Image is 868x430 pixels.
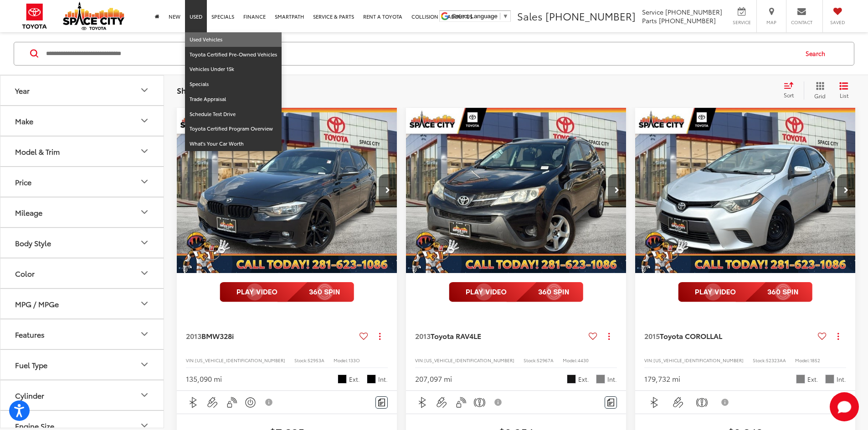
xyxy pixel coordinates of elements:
span: LE [473,330,481,341]
span: [US_VEHICLE_IDENTIFICATION_NUMBER] [195,357,285,364]
span: [US_VEHICLE_IDENTIFICATION_NUMBER] [424,357,514,364]
button: FeaturesFeatures [0,319,164,349]
img: Bluetooth® [417,397,428,408]
span: 2013 [186,330,201,341]
span: 328i [220,330,234,341]
img: full motion video [220,282,354,302]
div: Model & Trim [15,147,60,155]
button: Next image [608,174,626,206]
span: Ext. [807,375,818,384]
div: 179,732 mi [644,374,680,384]
form: Search by Make, Model, or Keyword [45,42,797,64]
a: Toyota Certified Program Overview [185,121,282,137]
div: Engine Size [15,421,54,430]
div: Make [139,115,150,126]
img: full motion video [678,282,812,302]
span: Stock: [524,357,537,364]
div: Year [15,86,30,94]
span: Black [367,374,376,384]
div: 207,097 mi [415,374,452,384]
span: Sort [784,91,794,99]
span: Saved [827,19,847,25]
img: Keyless Ignition System [245,397,256,408]
span: List [839,91,848,99]
span: 52953A [308,357,324,364]
a: Trade Appraisal [185,92,282,107]
div: 135,090 mi [186,374,222,384]
div: Features [15,329,45,338]
img: 2013 BMW 328i 328i [176,108,398,274]
div: Make [15,116,33,125]
a: Used Vehicles [185,32,282,47]
a: 2015Toyota COROLLAL [644,331,814,341]
img: Aux Input [673,397,684,408]
span: [PHONE_NUMBER] [665,7,722,16]
div: MPG / MPGe [15,299,59,308]
button: Grid View [804,81,832,99]
span: VIN: [415,357,424,364]
span: 52323AA [766,357,786,364]
span: ​ [500,13,500,20]
a: Vehicles Under 15k [185,62,282,77]
div: Cylinder [15,390,44,399]
button: YearYear [0,75,164,105]
span: Ext. [578,375,589,384]
span: Int. [837,375,846,384]
a: 2013BMW328i [186,331,356,341]
span: BMW [201,330,220,341]
span: 1852 [810,357,820,364]
div: Color [139,268,150,278]
span: dropdown dots [837,333,839,340]
a: 2013 Toyota RAV4 LE2013 Toyota RAV4 LE2013 Toyota RAV4 LE2013 Toyota RAV4 LE [406,108,627,273]
a: Toyota Certified Pre-Owned Vehicles [185,47,282,62]
button: Select sort value [779,81,804,99]
span: Sales [517,9,543,23]
span: Grid [814,91,826,99]
div: Year [139,85,150,96]
img: Bluetooth® [188,397,199,408]
button: View Disclaimer [262,393,277,412]
div: Mileage [139,207,150,218]
span: Int. [607,375,617,384]
span: dropdown dots [608,333,610,340]
div: Mileage [15,207,42,216]
button: List View [832,81,855,99]
div: MPG / MPGe [139,298,150,309]
a: 2013Toyota RAV4LE [415,331,585,341]
span: [PHONE_NUMBER] [659,16,716,25]
img: Emergency Brake Assist [696,397,708,408]
button: Actions [601,328,617,344]
a: Schedule Test Drive [185,107,282,122]
span: Gray [825,374,834,384]
button: Actions [372,328,388,344]
div: Cylinder [139,390,150,400]
span: L [719,330,722,341]
button: Search [797,42,838,65]
button: MileageMileage [0,197,164,227]
div: Price [15,177,31,186]
a: 2015 Toyota COROLLA L2015 Toyota COROLLA L2015 Toyota COROLLA L2015 Toyota COROLLA L [635,108,856,273]
button: Model & TrimModel & Trim [0,136,164,166]
a: 2013 BMW 328i 328i2013 BMW 328i 328i2013 BMW 328i 328i2013 BMW 328i 328i [176,108,398,273]
img: Emergency Brake Assist [474,397,485,408]
span: VIN: [644,357,653,364]
img: Comments [378,399,385,406]
button: MakeMake [0,106,164,135]
span: 4430 [578,357,589,364]
a: What's Your Car Worth [185,137,282,151]
button: View Disclaimer [491,393,506,412]
img: Aux Input [207,397,218,408]
button: View Disclaimer [715,393,735,412]
div: Color [15,268,35,277]
span: dropdown dots [379,333,380,340]
span: Ext. [349,375,360,384]
img: Keyless Entry [455,397,467,408]
span: 2013 [415,330,431,341]
span: Model: [795,357,810,364]
span: Showing all 238 vehicles [177,84,269,95]
img: Keyless Entry [226,397,237,408]
div: 2013 BMW 328i 328i 0 [176,108,398,273]
span: Model: [563,357,578,364]
span: [US_VEHICLE_IDENTIFICATION_NUMBER] [653,357,744,364]
button: Comments [605,396,617,409]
